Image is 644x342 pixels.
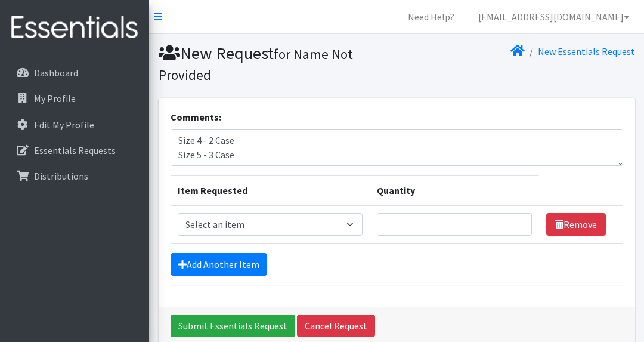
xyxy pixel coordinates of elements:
a: Remove [546,213,606,236]
a: New Essentials Request [538,45,635,57]
a: My Profile [5,87,144,110]
img: HumanEssentials [5,8,144,48]
p: Dashboard [34,67,78,79]
input: Submit Essentials Request [171,315,295,337]
small: for Name Not Provided [159,45,353,84]
label: Comments: [171,110,221,124]
th: Quantity [370,176,539,206]
p: Essentials Requests [34,144,116,156]
a: Need Help? [398,5,464,29]
p: My Profile [34,93,76,104]
p: Edit My Profile [34,119,94,131]
a: [EMAIL_ADDRESS][DOMAIN_NAME] [469,5,639,29]
a: Add Another Item [171,253,267,276]
th: Item Requested [171,176,370,206]
p: Distributions [34,170,88,182]
a: Cancel Request [297,315,375,337]
a: Edit My Profile [5,113,144,137]
a: Essentials Requests [5,138,144,162]
a: Dashboard [5,61,144,85]
h1: New Request [159,43,392,84]
a: Distributions [5,164,144,188]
